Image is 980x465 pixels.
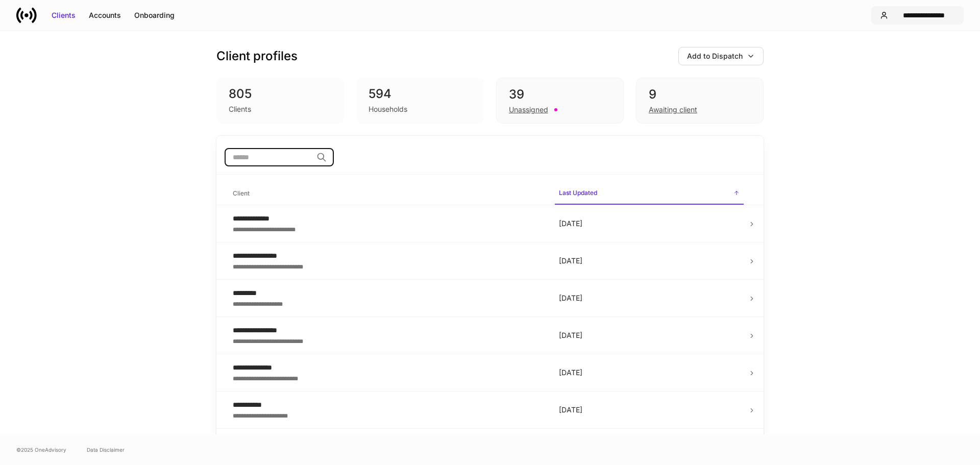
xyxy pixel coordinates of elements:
[128,7,181,23] button: Onboarding
[496,78,624,124] div: 39Unassigned
[229,104,251,114] div: Clients
[555,183,744,205] span: Last Updated
[87,446,125,454] a: Data Disclaimer
[369,86,472,102] div: 594
[559,405,740,415] p: [DATE]
[559,330,740,340] p: [DATE]
[82,7,128,23] button: Accounts
[559,218,740,229] p: [DATE]
[16,446,66,454] span: © 2025 OneAdvisory
[559,293,740,303] p: [DATE]
[509,86,611,103] div: 39
[559,188,597,198] h6: Last Updated
[233,188,250,198] h6: Client
[89,10,121,20] div: Accounts
[216,48,298,64] h3: Client profiles
[559,256,740,266] p: [DATE]
[369,104,407,114] div: Households
[649,105,697,115] div: Awaiting client
[45,7,82,23] button: Clients
[559,368,740,378] p: [DATE]
[52,10,76,20] div: Clients
[687,51,743,61] div: Add to Dispatch
[229,86,332,102] div: 805
[509,105,548,115] div: Unassigned
[229,183,547,204] span: Client
[649,86,751,103] div: 9
[134,10,175,20] div: Onboarding
[678,47,764,65] button: Add to Dispatch
[636,78,764,124] div: 9Awaiting client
